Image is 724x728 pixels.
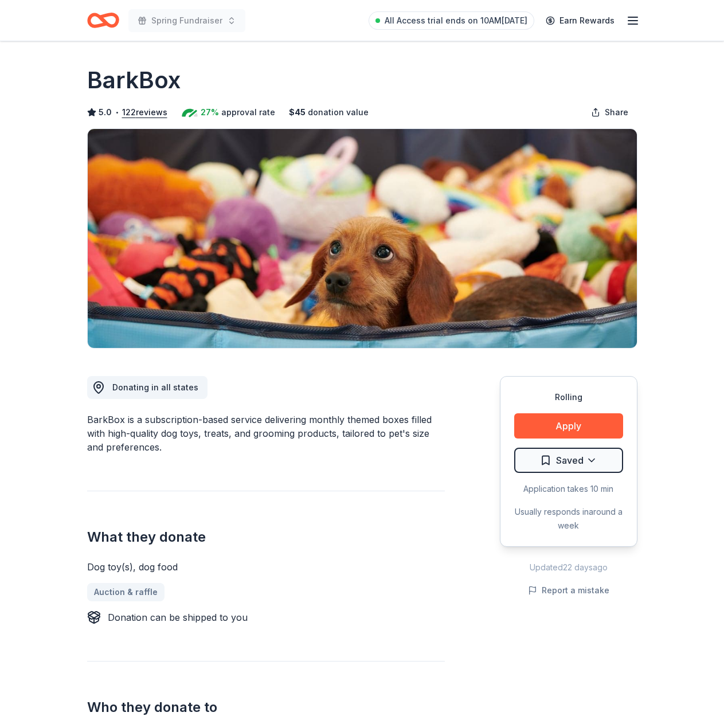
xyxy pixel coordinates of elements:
[151,14,222,28] span: Spring Fundraiser
[369,11,534,30] a: All Access trial ends on 10AM[DATE]
[122,105,167,119] button: 122reviews
[87,560,445,574] div: Dog toy(s), dog food
[582,101,637,124] button: Share
[87,413,445,454] div: BarkBox is a subscription-based service delivering monthly themed boxes filled with high-quality ...
[539,10,621,31] a: Earn Rewards
[87,528,445,546] h2: What they donate
[556,453,584,468] span: Saved
[115,108,119,117] span: •
[500,561,637,574] div: Updated 22 days ago
[108,610,248,624] div: Donation can be shipped to you
[87,583,165,601] a: Auction & raffle
[514,505,623,533] div: Usually responds in around a week
[87,64,181,96] h1: BarkBox
[87,7,119,34] a: Home
[308,105,369,119] span: donation value
[514,390,623,404] div: Rolling
[528,584,609,597] button: Report a mistake
[514,413,623,439] button: Apply
[99,105,112,119] span: 5.0
[112,382,198,392] span: Donating in all states
[605,105,628,119] span: Share
[88,129,637,348] img: Image for BarkBox
[514,448,623,473] button: Saved
[385,14,527,28] span: All Access trial ends on 10AM[DATE]
[128,9,245,32] button: Spring Fundraiser
[87,698,445,717] h2: Who they donate to
[289,105,306,119] span: $ 45
[201,105,219,119] span: 27%
[514,482,623,496] div: Application takes 10 min
[221,105,275,119] span: approval rate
